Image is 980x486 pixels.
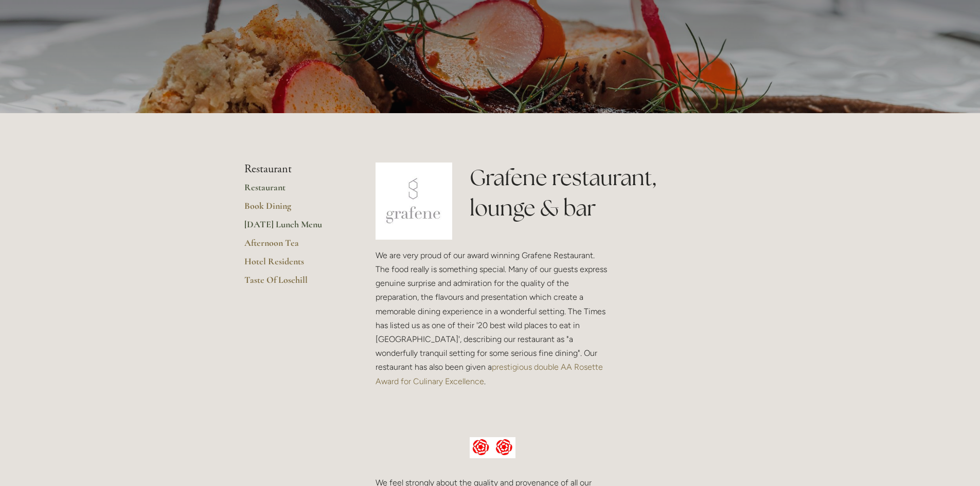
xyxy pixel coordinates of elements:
a: Taste Of Losehill [244,274,343,293]
h1: Grafene restaurant, lounge & bar [470,163,736,223]
a: [DATE] Lunch Menu [244,219,343,237]
a: Hotel Residents [244,256,343,274]
p: We are very proud of our award winning Grafene Restaurant. The food really is something special. ... [376,248,610,388]
a: prestigious double AA Rosette Award for Culinary Excellence [376,362,605,386]
img: grafene.jpg [376,163,453,240]
li: Restaurant [244,163,343,176]
a: Book Dining [244,200,343,219]
a: Afternoon Tea [244,237,343,256]
a: Restaurant [244,182,343,200]
img: AA culinary excellence.jpg [470,437,515,459]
